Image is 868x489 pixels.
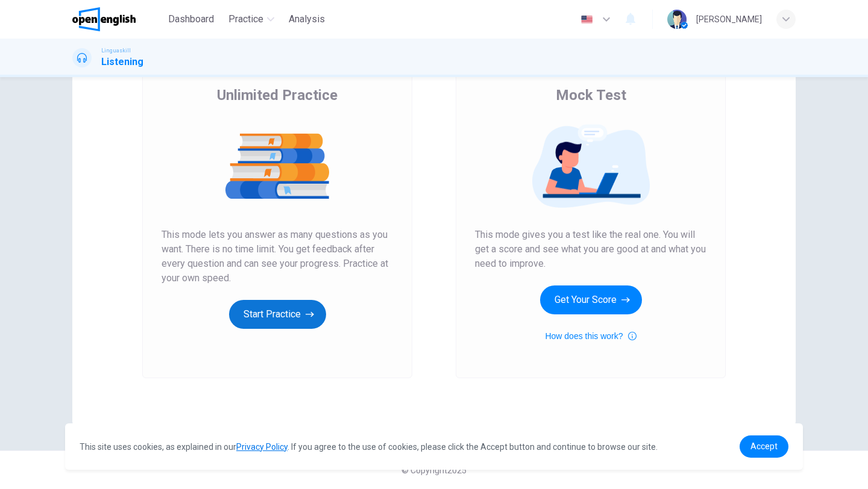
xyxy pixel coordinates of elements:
[65,423,803,470] div: cookieconsent
[750,441,778,451] span: Accept
[163,8,219,30] button: Dashboard
[162,228,393,285] span: This mode lets you answer as many questions as you want. There is no time limit. You get feedback...
[228,12,263,26] span: Practice
[224,8,279,30] button: Practice
[284,8,330,30] button: Analysis
[545,329,636,343] button: How does this work?
[401,466,467,475] span: © Copyright 2025
[740,435,788,458] a: dismiss cookie message
[696,12,762,26] div: [PERSON_NAME]
[236,442,288,452] a: Privacy Policy
[72,7,163,31] a: OpenEnglish logo
[101,55,143,69] h1: Listening
[540,285,642,314] button: Get Your Score
[168,12,214,26] span: Dashboard
[667,10,687,29] img: Profile picture
[289,12,325,26] span: Analysis
[101,46,131,55] span: Linguaskill
[556,86,626,105] span: Mock Test
[229,300,326,329] button: Start Practice
[579,15,594,24] img: en
[80,442,658,452] span: This site uses cookies, as explained in our . If you agree to the use of cookies, please click th...
[217,86,338,105] span: Unlimited Practice
[475,228,706,271] span: This mode gives you a test like the real one. You will get a score and see what you are good at a...
[72,7,136,31] img: OpenEnglish logo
